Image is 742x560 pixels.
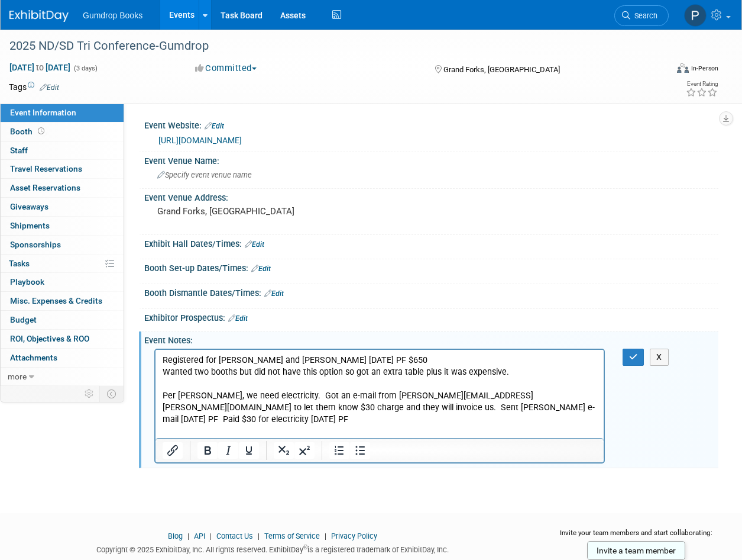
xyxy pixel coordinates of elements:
[216,532,253,540] a: Contact Us
[10,127,47,136] span: Booth
[331,532,377,540] a: Privacy Policy
[9,259,30,268] span: Tasks
[10,315,37,324] span: Budget
[614,5,669,26] a: Search
[7,5,442,100] body: Rich Text Area. Press ALT-0 for help.
[144,117,718,132] div: Event Website:
[10,277,44,287] span: Playbook
[10,296,102,305] span: Misc. Expenses & Credits
[1,292,124,310] a: Misc. Expenses & Credits
[615,62,718,79] div: Event Format
[329,442,349,459] button: Numbered list
[144,235,718,250] div: Exhibit Hall Dates/Times:
[194,532,205,540] a: API
[144,309,718,324] div: Exhibitor Prospectus:
[587,541,685,560] a: Invite a team member
[677,63,689,73] img: Format-Inperson.png
[205,122,224,130] a: Edit
[1,141,124,160] a: Staff
[73,65,98,72] span: (3 days)
[10,202,48,211] span: Giveaways
[228,314,248,323] a: Edit
[157,206,371,217] pre: Grand Forks, [GEOGRAPHIC_DATA]
[1,179,124,197] a: Asset Reservations
[1,217,124,235] a: Shipments
[1,273,124,291] a: Playbook
[303,544,307,551] sup: ®
[155,350,604,438] iframe: Rich Text Area
[1,368,124,386] a: more
[191,62,261,75] button: Committed
[555,528,719,546] div: Invite your team members and start collaborating:
[1,349,124,367] a: Attachments
[10,334,89,343] span: ROI, Objectives & ROO
[294,442,315,459] button: Superscript
[1,160,124,178] a: Travel Reservations
[144,189,718,204] div: Event Venue Address:
[10,221,50,230] span: Shipments
[207,532,215,540] span: |
[10,164,82,173] span: Travel Reservations
[274,442,294,459] button: Subscript
[322,532,329,540] span: |
[630,11,657,20] span: Search
[10,183,80,192] span: Asset Reservations
[1,123,124,141] a: Booth
[9,62,71,73] span: [DATE] [DATE]
[9,81,59,93] td: Tags
[10,146,28,155] span: Staff
[100,386,124,401] td: Toggle Event Tabs
[144,259,718,275] div: Booth Set-up Dates/Times:
[684,4,707,27] img: Pam Fitzgerald
[40,83,59,92] a: Edit
[79,386,100,401] td: Personalize Event Tab Strip
[1,104,124,122] a: Event Information
[10,353,57,362] span: Attachments
[10,108,76,117] span: Event Information
[251,265,271,273] a: Edit
[1,255,124,273] a: Tasks
[144,332,718,346] div: Event Notes:
[239,442,259,459] button: Underline
[264,289,284,298] a: Edit
[264,532,320,540] a: Terms of Service
[1,311,124,329] a: Budget
[650,349,669,366] button: X
[144,284,718,300] div: Booth Dismantle Dates/Times:
[691,64,718,73] div: In-Person
[9,10,69,22] img: ExhibitDay
[1,236,124,254] a: Sponsorships
[184,532,192,540] span: |
[168,532,183,540] a: Blog
[1,330,124,348] a: ROI, Objectives & ROO
[218,442,238,459] button: Italic
[144,152,718,167] div: Event Venue Name:
[158,136,242,145] a: [URL][DOMAIN_NAME]
[83,11,142,20] span: Gumdrop Books
[686,81,718,87] div: Event Rating
[157,170,252,179] span: Specify event venue name
[35,127,47,136] span: Booth not reserved yet
[8,372,27,381] span: more
[163,442,183,459] button: Insert/edit link
[443,65,560,74] span: Grand Forks, [GEOGRAPHIC_DATA]
[10,240,61,249] span: Sponsorships
[350,442,370,459] button: Bullet list
[5,36,658,57] div: 2025 ND/SD Tri Conference-Gumdrop
[7,5,442,100] p: Registered for [PERSON_NAME] and [PERSON_NAME] [DATE] PF $650 Wanted two booths but did not have ...
[255,532,263,540] span: |
[34,63,46,72] span: to
[9,542,537,555] div: Copyright © 2025 ExhibitDay, Inc. All rights reserved. ExhibitDay is a registered trademark of Ex...
[197,442,218,459] button: Bold
[1,198,124,216] a: Giveaways
[245,240,264,249] a: Edit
